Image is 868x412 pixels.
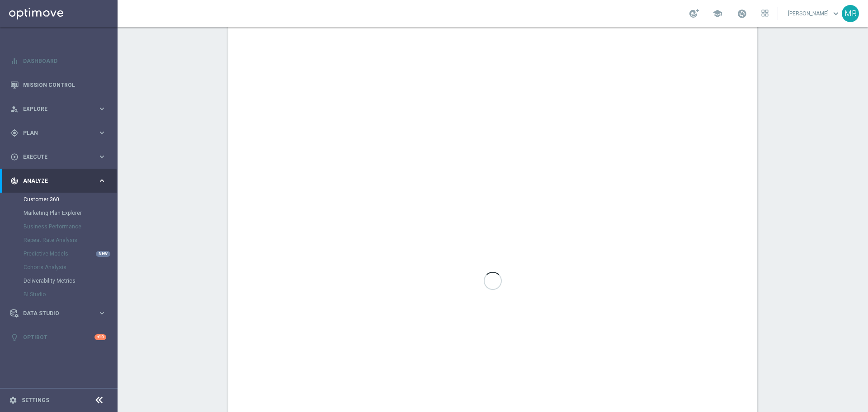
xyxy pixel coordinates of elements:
[842,5,859,22] div: MB
[24,209,94,217] a: Marketing Plan Explorer
[10,81,107,89] button: Mission Control
[10,49,106,73] div: Dashboard
[10,57,19,65] i: equalizer
[10,177,19,185] i: track_changes
[23,311,98,316] span: Data Studio
[10,333,19,341] i: lightbulb
[24,277,94,284] a: Deliverability Metrics
[712,9,722,19] span: school
[98,104,106,113] i: keyboard_arrow_right
[24,288,117,301] div: BI Studio
[24,193,117,206] div: Customer 360
[24,274,117,288] div: Deliverability Metrics
[10,105,19,113] i: person_search
[24,206,117,220] div: Marketing Plan Explorer
[10,57,107,65] button: equalizer Dashboard
[98,128,106,137] i: keyboard_arrow_right
[24,196,94,203] a: Customer 360
[10,334,107,341] button: lightbulb Optibot +10
[10,129,107,137] button: gps_fixed Plan keyboard_arrow_right
[10,177,98,185] div: Analyze
[98,152,106,161] i: keyboard_arrow_right
[24,233,117,247] div: Repeat Rate Analysis
[94,334,106,340] div: +10
[10,309,98,317] div: Data Studio
[24,247,117,260] div: Predictive Models
[23,154,98,160] span: Execute
[10,105,98,113] div: Explore
[22,398,49,403] a: Settings
[9,396,17,404] i: settings
[23,325,94,349] a: Optibot
[10,310,107,317] button: Data Studio keyboard_arrow_right
[23,49,106,73] a: Dashboard
[96,251,110,257] div: NEW
[10,325,106,349] div: Optibot
[10,177,107,185] button: track_changes Analyze keyboard_arrow_right
[23,73,106,97] a: Mission Control
[24,260,117,274] div: Cohorts Analysis
[831,9,841,19] span: keyboard_arrow_down
[10,73,106,97] div: Mission Control
[98,309,106,317] i: keyboard_arrow_right
[23,130,98,136] span: Plan
[98,176,106,185] i: keyboard_arrow_right
[10,153,107,161] button: play_circle_outline Execute keyboard_arrow_right
[24,220,117,233] div: Business Performance
[10,153,98,161] div: Execute
[23,178,98,184] span: Analyze
[787,7,842,20] a: [PERSON_NAME]keyboard_arrow_down
[10,153,19,161] i: play_circle_outline
[10,129,98,137] div: Plan
[23,106,98,112] span: Explore
[10,105,107,113] button: person_search Explore keyboard_arrow_right
[10,129,19,137] i: gps_fixed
